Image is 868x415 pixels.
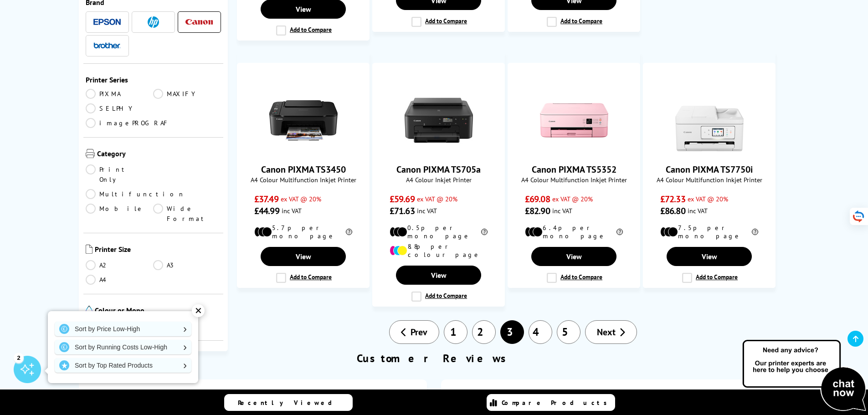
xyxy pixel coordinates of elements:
[93,16,121,28] a: Epson
[552,195,593,203] span: ex VAT @ 20%
[93,19,121,26] img: Epson
[269,86,338,154] img: Canon PIXMA TS3450
[86,189,185,199] a: Multifunction
[269,147,338,156] a: Canon PIXMA TS3450
[660,224,758,240] li: 7.5p per mono page
[95,306,221,317] span: Colour or Mono
[74,351,794,365] h2: Customer Reviews
[390,242,488,259] li: 8.8p per colour page
[714,389,781,399] div: [PERSON_NAME]
[390,224,488,240] li: 0.5p per mono page
[396,266,481,285] a: View
[148,16,159,28] img: HP
[261,247,345,266] a: View
[86,260,154,270] a: A2
[254,193,278,205] span: £37.49
[688,206,708,215] span: inc VAT
[525,193,550,205] span: £69.08
[532,164,616,175] a: Canon PIXMA TS5352
[153,204,221,224] a: Wide Format
[261,164,346,175] a: Canon PIXMA TS3450
[666,164,753,175] a: Canon PIXMA TS7750i
[86,103,154,113] a: SELPHY
[14,353,24,363] div: 2
[238,399,341,407] span: Recently Viewed
[450,389,530,400] div: Back in print pronto.
[417,206,437,215] span: inc VAT
[390,193,415,205] span: £59.69
[185,19,213,25] img: Canon
[153,260,221,270] a: A3
[540,147,608,156] a: Canon PIXMA TS5352
[377,175,500,184] span: A4 Colour Inkjet Printer
[86,118,170,128] a: imagePROGRAF
[86,164,154,184] a: Print Only
[88,389,192,400] div: A brilliant versatile printer.
[55,322,191,336] a: Sort by Price Low-High
[86,204,154,224] a: Mobile
[86,89,154,99] a: PIXMA
[192,304,205,317] div: ✕
[525,205,550,217] span: £82.90
[95,245,221,256] span: Printer Size
[667,247,751,266] a: View
[396,164,481,175] a: Canon PIXMA TS705a
[86,149,95,158] img: Category
[682,273,738,283] label: Add to Compare
[254,205,279,217] span: £44.99
[411,292,467,302] label: Add to Compare
[547,17,602,27] label: Add to Compare
[242,175,365,184] span: A4 Colour Multifunction Inkjet Printer
[444,320,467,344] a: 1
[276,273,332,283] label: Add to Compare
[281,195,321,203] span: ex VAT @ 20%
[417,195,457,203] span: ex VAT @ 20%
[513,175,635,184] span: A4 Colour Multifunction Inkjet Printer
[390,205,415,217] span: £71.63
[525,224,623,240] li: 6.4p per mono page
[389,320,439,344] a: Prev
[139,16,167,28] a: HP
[585,320,637,344] a: Next
[185,16,213,28] a: Canon
[86,306,92,315] img: Colour or Mono
[254,224,352,240] li: 5.7p per mono page
[597,326,616,338] span: Next
[547,273,602,283] label: Add to Compare
[282,206,302,215] span: inc VAT
[531,247,616,266] a: View
[540,86,608,154] img: Canon PIXMA TS5352
[276,26,332,36] label: Add to Compare
[224,394,353,411] a: Recently Viewed
[552,206,572,215] span: inc VAT
[55,340,191,354] a: Sort by Running Costs Low-High
[472,320,496,344] a: 2
[557,320,580,344] a: 5
[93,42,121,49] img: Brother
[502,399,612,407] span: Compare Products
[411,17,467,27] label: Add to Compare
[153,89,221,99] a: MAXIFY
[352,389,418,399] div: [PERSON_NAME]
[740,338,868,413] img: Open Live Chat window
[405,86,473,154] img: Canon PIXMA TS705a
[86,245,92,254] img: Printer Size
[648,175,770,184] span: A4 Colour Multifunction Inkjet Printer
[93,40,121,51] a: Brother
[55,358,191,373] a: Sort by Top Rated Products
[675,147,744,156] a: Canon PIXMA TS7750i
[675,86,744,154] img: Canon PIXMA TS7750i
[487,394,615,411] a: Compare Products
[688,195,728,203] span: ex VAT @ 20%
[660,193,685,205] span: £72.33
[529,320,552,344] a: 4
[405,147,473,156] a: Canon PIXMA TS705a
[97,149,221,160] span: Category
[86,275,154,285] a: A4
[411,326,427,338] span: Prev
[86,75,221,84] span: Printer Series
[660,205,685,217] span: £86.80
